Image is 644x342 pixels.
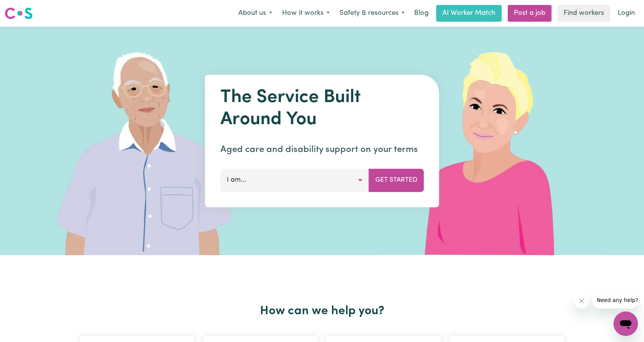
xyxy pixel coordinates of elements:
button: Get Started [369,169,424,192]
a: Post a job [508,5,552,22]
iframe: Message from company [592,292,638,308]
h2: How can we help you? [75,304,569,318]
a: Careseekers logo [5,5,33,22]
button: About us [233,5,277,21]
img: Careseekers logo [5,6,33,20]
span: Need any help? [5,5,46,11]
a: Login [613,5,639,22]
iframe: Button to launch messaging window [614,312,638,336]
h1: The Service Built Around You [220,87,424,131]
button: I am... [220,169,369,192]
button: How it works [277,5,335,21]
p: Aged care and disability support on your terms [220,143,424,157]
a: Blog [410,5,433,22]
button: Safety & resources [335,5,410,21]
a: Find workers [558,5,610,22]
iframe: Close message [574,293,589,308]
a: AI Worker Match [436,5,502,22]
